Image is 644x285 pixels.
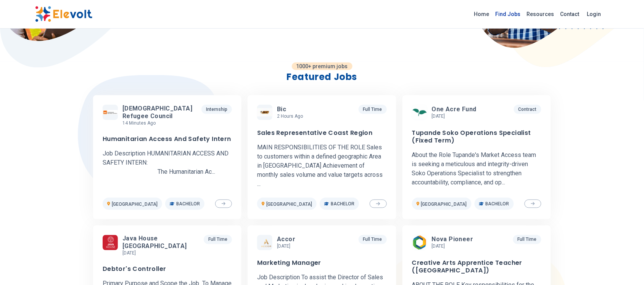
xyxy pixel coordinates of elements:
p: 14 minutes ago [122,120,198,126]
p: [DATE] [122,250,201,256]
img: One Acre Fund [412,105,427,120]
p: [DATE] [432,243,477,250]
h3: Humanitarian Access And Safety Intern [103,135,231,143]
h3: Marketing Manager [257,259,321,267]
p: Full Time [513,235,541,244]
a: Contact [557,8,583,20]
p: Full Time [359,105,387,114]
a: Resources [524,8,557,20]
a: Norwegian Refugee Council[DEMOGRAPHIC_DATA] Refugee Council14 minutes agoInternshipHumanitarian A... [93,95,241,219]
a: Home [471,8,493,20]
span: Java House [GEOGRAPHIC_DATA] [122,235,198,250]
p: Contract [514,105,541,114]
img: Norwegian Refugee Council [103,110,118,115]
span: Nova Pioneer [432,236,473,243]
p: Job Description HUMANITARIAN ACCESS AND SAFETY INTERN: The Humanitarian Ac... [103,149,232,176]
h2: Featured Jobs [93,71,551,83]
a: Find Jobs [493,8,524,20]
a: One Acre FundOne Acre Fund[DATE]ContractTupande Soko Operations Specialist (Fixed Term)About the ... [402,95,551,219]
img: Accor [257,238,272,248]
span: Bachelor [486,201,509,207]
span: [DEMOGRAPHIC_DATA] Refugee Council [122,105,195,120]
img: Nova Pioneer [412,235,427,250]
span: Bachelor [176,201,200,207]
p: [DATE] [277,243,298,250]
a: Login [583,6,606,22]
h3: Tupande Soko Operations Specialist (Fixed Term) [412,129,541,144]
span: [GEOGRAPHIC_DATA] [421,202,467,207]
a: BicBic2 hours agoFull TimeSales Representative Coast RegionMAIN RESPONSIBILITIES OF THE ROLE Sale... [248,95,396,219]
p: About the Role Tupande's Market Access team is seeking a meticulous and integrity-driven Soko Ope... [412,151,541,187]
h3: Creative Arts Apprentice Teacher ([GEOGRAPHIC_DATA]) [412,259,541,275]
img: Java House Africa [103,235,118,250]
p: Full Time [359,235,387,244]
p: Internship [201,105,232,114]
h3: Debtor's Controller [103,266,166,273]
span: [GEOGRAPHIC_DATA] [112,202,158,207]
p: 2 hours ago [277,113,303,119]
span: Bic [277,106,286,113]
span: One Acre Fund [432,106,477,113]
img: Elevolt [35,6,92,22]
img: Bic [257,108,272,117]
h3: Sales Representative Coast Region [257,129,372,137]
p: Full Time [204,235,232,244]
span: [GEOGRAPHIC_DATA] [266,202,312,207]
p: MAIN RESPONSIBILITIES OF THE ROLE Sales to customers within a defined geographic Area in [GEOGRAP... [257,143,386,189]
p: [DATE] [432,113,480,119]
iframe: Chat Widget [606,248,644,285]
span: Accor [277,236,295,243]
span: Bachelor [331,201,354,207]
